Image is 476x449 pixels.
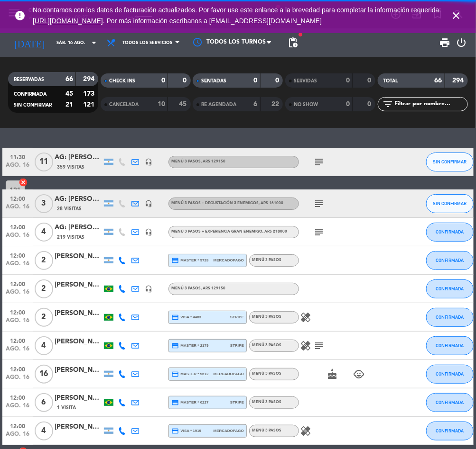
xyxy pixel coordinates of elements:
span: 2 [35,251,53,270]
i: subject [313,340,325,351]
div: AG: [PERSON_NAME] X 3 / [PERSON_NAME] EXPERIENCE [55,194,102,205]
a: [URL][DOMAIN_NAME] [33,17,103,25]
div: LOG OUT [455,28,469,57]
i: healing [300,425,311,437]
span: SERVIDAS [294,79,317,83]
span: CONFIRMADA [14,92,47,97]
span: Menú 3 Pasos [252,343,281,347]
i: credit_card [171,314,179,321]
span: SIN CONFIRMAR [14,103,52,108]
span: stripe [230,399,244,405]
span: 12:00 [6,335,29,346]
span: 28 Visitas [57,205,82,213]
button: CONFIRMADA [426,365,474,384]
i: credit_card [171,342,179,350]
span: 11 [35,153,53,171]
span: CONFIRMADA [436,286,464,291]
i: arrow_drop_down [88,37,100,48]
i: cake [327,368,338,380]
i: child_care [353,368,364,380]
span: master * 0227 [171,399,209,406]
span: print [439,37,451,48]
span: Todos los servicios [122,40,172,45]
span: Menú 3 Pasos [252,315,281,319]
i: [DATE] [7,33,52,52]
span: 4 [35,336,53,355]
span: ago. 16 [6,346,29,357]
span: mercadopago [214,428,244,434]
button: CONFIRMADA [426,422,474,440]
span: 6 [35,393,53,412]
i: power_settings_new [456,37,467,48]
strong: 21 [65,101,73,108]
span: stripe [230,314,244,320]
span: 12:00 [6,250,29,260]
div: [PERSON_NAME] [55,251,102,262]
span: 12:00 [6,278,29,289]
i: error [14,10,26,21]
span: master * 9728 [171,257,209,264]
i: credit_card [171,370,179,378]
button: SIN CONFIRMAR [426,194,474,213]
span: Menú 3 Pasos + Experiencia Gran Enemigo [171,230,287,233]
strong: 0 [346,101,350,108]
span: ago. 16 [6,204,29,215]
span: SIN CONFIRMAR [433,201,467,206]
span: CONFIRMADA [436,229,464,234]
span: , ARS 218000 [262,230,287,233]
span: , ARS 129150 [201,160,225,163]
span: 12:00 [6,306,29,317]
span: ago. 16 [6,260,29,271]
i: healing [300,340,311,351]
strong: 294 [83,76,96,82]
span: CANCELADA [109,102,139,107]
strong: 10 [158,101,165,108]
div: [PERSON_NAME] [55,308,102,319]
div: [PERSON_NAME] [55,365,102,376]
span: SENTADAS [201,79,226,83]
span: 11:30 [6,151,29,162]
div: AG: [PERSON_NAME] X4/ SUNTRIP [55,222,102,233]
span: CONFIRMADA [436,343,464,348]
strong: 0 [346,77,350,84]
i: subject [313,198,325,209]
i: headset_mic [145,285,152,293]
span: ago. 16 [6,317,29,328]
span: CONFIRMADA [436,400,464,405]
span: TOTAL [383,79,398,83]
span: 219 Visitas [57,233,84,241]
div: [PERSON_NAME] [55,336,102,347]
span: Menú 3 Pasos + Degustación 3 enemigos [171,201,283,205]
span: mercadopago [214,257,244,263]
button: CONFIRMADA [426,251,474,270]
span: 12:00 [6,420,29,431]
span: 12:00 [6,363,29,374]
strong: 45 [179,101,188,108]
span: Menú 3 Pasos [171,287,225,290]
span: 4 [35,223,53,242]
span: CONFIRMADA [436,371,464,377]
i: filter_list [383,99,394,110]
span: master * 9612 [171,370,209,378]
span: visa * 4483 [171,314,201,321]
span: Menú 3 Pasos [171,160,225,163]
span: RESERVADAS [14,77,44,82]
strong: 173 [83,90,96,97]
strong: 6 [254,101,258,108]
span: stripe [230,342,244,349]
span: visa * 1919 [171,427,201,435]
i: headset_mic [145,200,152,207]
span: , ARS 161000 [259,201,283,205]
div: [PERSON_NAME] [55,279,102,290]
strong: 121 [83,101,96,108]
button: CONFIRMADA [426,279,474,298]
strong: 66 [435,77,442,84]
strong: 0 [161,77,165,84]
strong: 0 [368,101,373,108]
i: credit_card [171,427,179,435]
span: CONFIRMADA [436,428,464,433]
span: CONFIRMADA [436,314,464,320]
i: headset_mic [145,228,152,236]
span: , ARS 129150 [201,287,225,290]
strong: 0 [183,77,188,84]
